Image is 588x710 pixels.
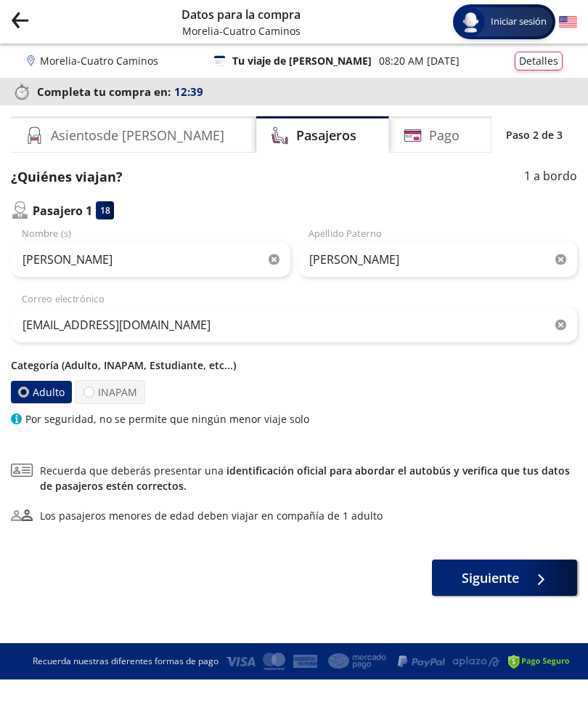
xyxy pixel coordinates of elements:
[33,202,92,219] p: Pasajero 1
[11,241,290,278] input: Nombre (s)
[506,127,563,142] p: Paso 2 de 3
[40,53,158,68] p: Morelia - Cuatro Caminos
[298,241,577,278] input: Apellido Paterno
[181,23,301,39] p: Morelia - Cuatro Caminos
[40,464,570,493] a: identificación oficial para abordar el autobús y verifica que tus datos de pasajeros estén correc...
[379,53,460,68] p: 08:20 AM [DATE]
[296,126,356,145] h4: Pasajeros
[96,201,114,219] div: 18
[51,126,224,145] h4: Asientos de [PERSON_NAME]
[485,15,552,29] span: Iniciar sesión
[25,411,309,427] p: Por seguridad, no se permite que ningún menor viaje solo
[75,380,145,404] label: INAPAM
[33,655,219,668] p: Recuerda nuestras diferentes formas de pago
[432,560,577,596] button: Siguiente
[11,81,577,102] p: Completa tu compra en :
[174,84,203,100] span: 12:39
[40,463,577,493] span: Recuerda que deberás presentar una
[181,6,301,23] p: Datos para la compra
[11,358,577,373] p: Categoría (Adulto, INAPAM, Estudiante, etc...)
[559,13,577,31] button: English
[11,307,577,343] input: Correo electrónico
[11,11,29,33] button: back
[524,167,577,187] p: 1 a bordo
[11,381,72,403] label: Adulto
[11,167,123,187] p: ¿Quiénes viajan?
[515,52,563,70] button: Detalles
[40,508,383,523] div: Los pasajeros menores de edad deben viajar en compañía de 1 adulto
[232,53,372,68] p: Tu viaje de [PERSON_NAME]
[429,126,460,145] h4: Pago
[462,568,519,588] span: Siguiente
